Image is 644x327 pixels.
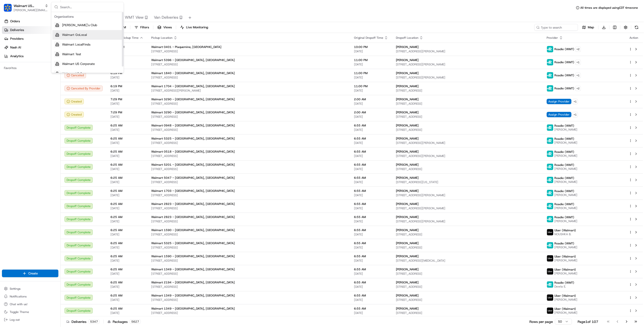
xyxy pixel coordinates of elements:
[64,112,84,117] button: Created
[555,137,574,141] span: Roadie (WMT)
[588,25,594,30] span: Map
[2,17,60,25] a: Orders
[547,59,553,65] img: roadie-logo-v2.jpg
[555,86,574,90] span: Roadie (WMT)
[555,298,578,302] span: [PERSON_NAME]
[110,246,143,249] span: [DATE]
[2,44,60,51] a: Nash AI
[151,124,235,127] span: Walmart 0948 - [GEOGRAPHIC_DATA], [GEOGRAPHIC_DATA]
[10,310,29,314] span: Toggle Theme
[10,37,24,41] span: Providers
[396,189,419,193] span: [PERSON_NAME]
[60,2,121,12] input: Search...
[5,71,9,75] div: 📗
[151,259,346,263] span: [STREET_ADDRESS]
[110,193,143,197] span: [DATE]
[555,154,578,158] span: [PERSON_NAME]
[547,164,553,170] img: roadie-logo-v2.jpg
[110,280,143,284] span: 6:25 AM
[354,219,388,223] span: [DATE]
[396,163,419,167] span: [PERSON_NAME]
[151,189,235,193] span: Walmart 1703 - [GEOGRAPHIC_DATA], [GEOGRAPHIC_DATA]
[396,272,539,276] span: [STREET_ADDRESS]
[151,294,235,297] span: Walmart 1349 - [GEOGRAPHIC_DATA], [GEOGRAPHIC_DATA]
[151,267,235,271] span: Walmart 1349 - [GEOGRAPHIC_DATA], [GEOGRAPHIC_DATA]
[2,64,58,72] div: Favorites
[151,254,235,258] span: Walmart 1590 - [GEOGRAPHIC_DATA], [GEOGRAPHIC_DATA]
[163,25,172,30] span: Views
[396,45,419,49] span: [PERSON_NAME]
[62,33,87,37] span: Walmart GoLocal
[354,76,388,79] span: [DATE]
[151,272,346,276] span: [STREET_ADDRESS]
[547,36,558,40] span: Provider
[354,246,388,249] span: [DATE]
[151,36,173,40] span: Pickup Location
[13,31,80,36] input: Clear
[178,24,210,31] button: Live Monitoring
[396,154,539,158] span: [STREET_ADDRESS][PERSON_NAME]
[396,280,419,284] span: [PERSON_NAME]
[14,3,43,8] span: Walmart US Stores
[151,176,235,180] span: Walmart 5047 - [GEOGRAPHIC_DATA], [GEOGRAPHIC_DATA]
[110,307,143,311] span: 6:25 AM
[151,215,235,219] span: Walmart 2823 - [GEOGRAPHIC_DATA], [GEOGRAPHIC_DATA]
[110,36,139,40] span: Original Pickup Time
[555,206,578,210] span: [PERSON_NAME]
[110,71,143,75] span: 6:19 PM
[151,89,346,93] span: [STREET_ADDRESS][PERSON_NAME]
[396,128,539,132] span: [STREET_ADDRESS]
[396,150,419,154] span: [PERSON_NAME]
[396,110,419,114] span: [PERSON_NAME]
[396,137,419,140] span: [PERSON_NAME]
[110,298,143,302] span: [DATE]
[629,36,639,40] div: Action
[354,137,388,140] span: 6:55 AM
[396,294,419,297] span: [PERSON_NAME]
[151,45,221,49] span: Walmart 0401 - Plaquemine, [GEOGRAPHIC_DATA]
[354,272,388,276] span: [DATE]
[14,8,48,12] span: [PERSON_NAME][EMAIL_ADDRESS][DOMAIN_NAME]
[547,229,553,235] img: uber-new-logo.jpeg
[62,23,97,27] span: [PERSON_NAME]'s Club
[581,6,638,10] span: All times are displayed using CDT timezone
[555,281,574,285] span: Roadie (WMT)
[555,285,574,288] span: Dewla E.
[547,72,553,78] img: roadie-logo-v2.jpg
[354,167,388,171] span: [DATE]
[151,84,235,88] span: Walmart 1704 - [GEOGRAPHIC_DATA], [GEOGRAPHIC_DATA]
[10,54,24,58] span: Analytics
[575,60,581,65] button: +1
[82,48,88,54] button: Start new chat
[555,128,578,132] span: [PERSON_NAME]
[547,99,572,104] span: Assign Provider
[396,259,539,263] span: [STREET_ADDRESS][MEDICAL_DATA]
[354,241,388,245] span: 6:55 AM
[354,141,388,145] span: [DATE]
[132,24,151,31] button: Filters
[396,49,539,53] span: [STREET_ADDRESS][PERSON_NAME]
[110,45,143,49] span: 11:39 AM
[151,180,346,184] span: [STREET_ADDRESS]
[151,228,235,232] span: Walmart 1590 - [GEOGRAPHIC_DATA], [GEOGRAPHIC_DATA]
[16,46,79,51] div: Start new chat
[64,72,86,78] button: Canceled
[396,62,539,66] span: [STREET_ADDRESS][PERSON_NAME]
[3,68,39,77] a: 📗Knowledge Base
[555,245,578,249] span: [PERSON_NAME]
[396,219,539,223] span: [STREET_ADDRESS][PERSON_NAME]
[547,242,553,249] img: roadie-logo-v2.jpg
[354,124,388,127] span: 6:55 AM
[396,58,419,62] span: [PERSON_NAME]
[555,241,574,245] span: Roadie (WMT)
[396,76,539,79] span: [STREET_ADDRESS][PERSON_NAME]
[110,294,143,297] span: 6:25 AM
[151,141,346,145] span: [STREET_ADDRESS]
[354,128,388,132] span: [DATE]
[10,70,37,75] span: Knowledge Base
[151,154,346,158] span: [STREET_ADDRESS]
[547,203,553,209] img: roadie-logo-v2.jpg
[151,110,235,114] span: Walmart 3290 - [GEOGRAPHIC_DATA], [GEOGRAPHIC_DATA]
[396,102,539,106] span: [STREET_ADDRESS]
